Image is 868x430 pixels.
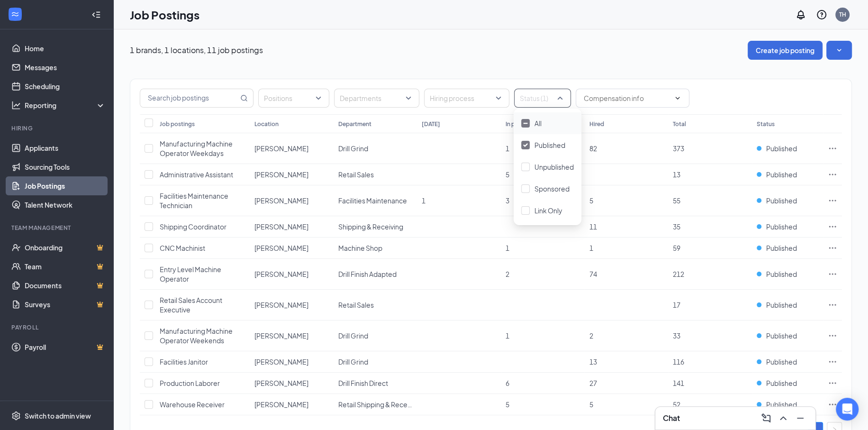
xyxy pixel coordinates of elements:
[25,58,106,77] a: Messages
[766,222,797,231] span: Published
[25,101,106,110] div: Reporting
[338,270,397,278] span: Drill Finish Adapted
[828,243,837,253] svg: Ellipses
[25,238,106,257] a: OnboardingCrown
[514,156,581,178] div: Unpublished
[766,243,797,253] span: Published
[663,413,680,423] h3: Chat
[160,265,221,283] span: Entry Level Machine Operator
[584,93,670,103] input: Compensation info
[334,164,417,185] td: Retail Sales
[334,373,417,394] td: Drill Finish Direct
[338,331,368,340] span: Drill Grind
[523,122,528,124] img: checkbox
[673,244,680,252] span: 59
[673,301,680,309] span: 17
[160,400,225,409] span: Warehouse Receiver
[254,222,308,231] span: [PERSON_NAME]
[673,196,680,205] span: 55
[160,222,226,231] span: Shipping Coordinator
[25,338,106,357] a: PayrollCrown
[11,411,21,421] svg: Settings
[338,222,403,231] span: Shipping & Receiving
[766,196,797,205] span: Published
[506,196,509,205] span: 3
[585,114,669,133] th: Hired
[11,323,104,331] div: Payroll
[523,143,528,147] img: checkbox
[140,89,238,107] input: Search job postings
[254,196,308,205] span: [PERSON_NAME]
[828,144,837,153] svg: Ellipses
[828,170,837,179] svg: Ellipses
[160,170,233,179] span: Administrative Assistant
[254,270,308,278] span: [PERSON_NAME]
[589,222,597,231] span: 11
[338,244,382,252] span: Machine Shop
[254,144,308,153] span: [PERSON_NAME]
[250,394,334,415] td: Ronan
[334,259,417,290] td: Drill Finish Adapted
[254,331,308,340] span: [PERSON_NAME]
[673,400,680,409] span: 52
[240,94,248,102] svg: MagnifyingGlass
[760,412,772,424] svg: ComposeMessage
[338,301,374,309] span: Retail Sales
[766,331,797,340] span: Published
[514,178,581,200] div: Sponsored
[589,331,593,340] span: 2
[25,77,106,96] a: Scheduling
[589,144,597,153] span: 82
[334,351,417,373] td: Drill Grind
[673,379,684,387] span: 141
[506,270,509,278] span: 2
[11,124,104,132] div: Hiring
[828,300,837,310] svg: Ellipses
[776,411,791,426] button: ChevronUp
[793,411,808,426] button: Minimize
[25,39,106,58] a: Home
[417,114,501,133] th: [DATE]
[766,378,797,388] span: Published
[534,119,542,128] span: All
[668,114,752,133] th: Total
[254,301,308,309] span: [PERSON_NAME]
[795,412,806,424] svg: Minimize
[254,379,308,387] span: [PERSON_NAME]
[160,379,220,387] span: Production Laborer
[514,112,581,134] div: All
[130,7,199,23] h1: Job Postings
[589,400,593,409] span: 5
[334,133,417,164] td: Drill Grind
[506,331,509,340] span: 1
[254,244,308,252] span: [PERSON_NAME]
[673,222,680,231] span: 35
[534,141,565,149] span: Published
[254,400,308,409] span: [PERSON_NAME]
[834,46,844,55] svg: SmallChevronDown
[534,184,570,193] span: Sponsored
[25,295,106,314] a: SurveysCrown
[673,170,680,179] span: 13
[11,101,21,110] svg: Analysis
[25,157,106,176] a: Sourcing Tools
[673,357,684,366] span: 116
[334,320,417,351] td: Drill Grind
[250,164,334,185] td: Ronan
[748,41,823,60] button: Create job posting
[766,300,797,310] span: Published
[25,138,106,157] a: Applicants
[828,222,837,231] svg: Ellipses
[673,331,680,340] span: 33
[826,41,852,60] button: SmallChevronDown
[422,196,425,205] span: 1
[673,270,684,278] span: 212
[506,379,509,387] span: 6
[674,94,681,102] svg: ChevronDown
[501,114,585,133] th: In progress
[828,269,837,279] svg: Ellipses
[250,133,334,164] td: Ronan
[766,357,797,366] span: Published
[506,170,509,179] span: 5
[828,196,837,205] svg: Ellipses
